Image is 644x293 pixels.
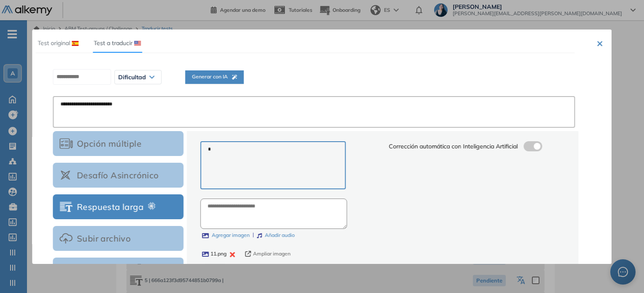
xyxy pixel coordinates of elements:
[53,194,183,219] button: Respuesta larga
[202,250,226,258] div: 11.png
[192,73,237,81] span: Generar con IA
[202,231,250,239] label: Agregar imagen
[257,231,295,239] label: Añadir audio
[597,38,604,48] button: ×
[245,250,290,258] button: Ampliar imagen
[53,226,183,251] button: Subir archivo
[94,39,132,47] span: Test a traducir
[389,142,518,151] span: Corrección automática con Inteligencia Artificial
[118,74,146,81] span: Dificultad
[134,41,141,46] img: USA
[72,41,78,46] img: ESP
[38,39,70,47] span: Test original
[53,258,183,282] button: Respuesta con video
[53,131,183,156] button: Opción múltiple
[53,163,183,188] button: Desafío Asincrónico
[185,70,244,84] button: Generar con IA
